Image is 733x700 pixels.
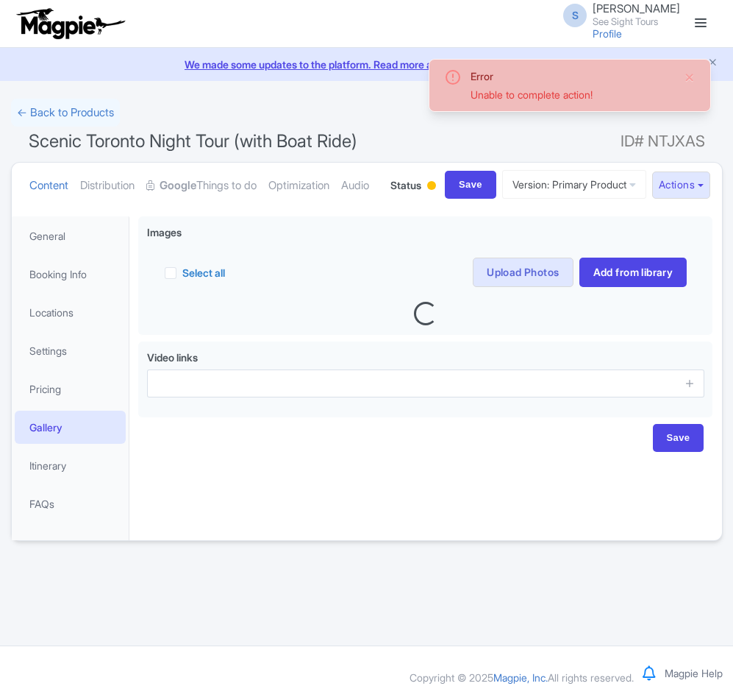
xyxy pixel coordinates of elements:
div: Building [424,175,439,198]
span: Video links [147,351,198,364]
span: Scenic Toronto Night Tour (with Boat Ride) [29,130,357,152]
a: Profile [593,27,622,40]
a: Booking Info [15,258,126,291]
a: Audio [341,163,369,209]
span: ID# NTJXAS [621,127,705,156]
a: Pricing [15,372,126,406]
a: S [PERSON_NAME] See Sight Tours [554,3,680,26]
a: Locations [15,296,126,329]
a: GoogleThings to do [146,163,257,209]
div: Error [471,68,672,84]
label: Select all [182,265,225,280]
a: Magpie Help [665,667,723,679]
a: Distribution [80,163,135,209]
img: logo-ab69f6fb50320c5b225c76a69d11143b.png [13,7,127,40]
a: Itinerary [15,449,126,482]
span: [PERSON_NAME] [593,1,680,15]
a: We made some updates to the platform. Read more about the new layout [9,57,724,72]
a: Add from library [579,258,687,287]
input: Save [653,424,704,452]
span: Images [147,225,182,240]
a: Upload Photos [473,258,573,287]
a: Version: Primary Product [502,170,646,199]
a: General [15,219,126,252]
strong: Google [160,177,196,194]
button: Close [684,68,696,86]
span: Magpie, Inc. [493,671,548,684]
div: Unable to complete action! [471,87,672,102]
a: FAQs [15,487,126,520]
a: Gallery [15,411,126,444]
span: Status [390,177,421,193]
small: See Sight Tours [593,17,680,26]
button: Actions [652,172,710,199]
a: Optimization [268,163,329,209]
div: Copyright © 2025 All rights reserved. [401,670,643,685]
button: Close announcement [707,55,718,72]
a: Content [29,163,68,209]
a: Settings [15,334,126,367]
span: S [563,4,587,27]
input: Save [445,171,496,199]
a: ← Back to Products [11,99,120,127]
